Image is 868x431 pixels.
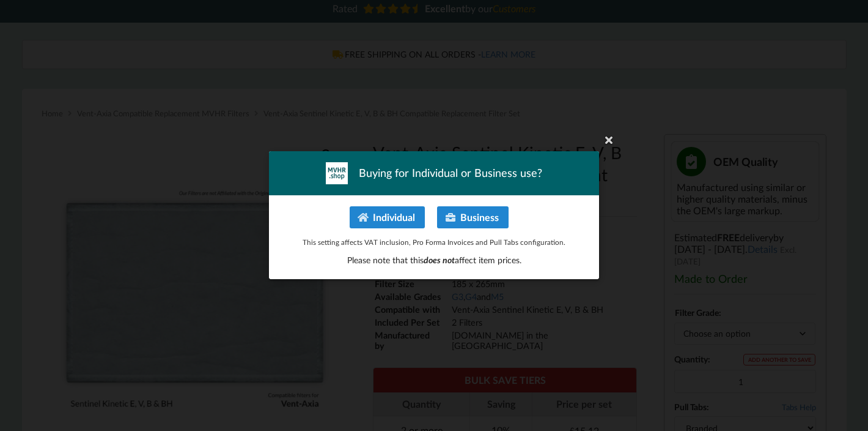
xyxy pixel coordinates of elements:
[326,162,348,184] img: mvhr-inverted.png
[424,255,455,266] span: does not
[282,237,586,247] p: This setting affects VAT inclusion, Pro Forma Invoices and Pull Tabs configuration.
[359,166,542,181] span: Buying for Individual or Business use?
[350,206,425,228] button: Individual
[437,206,509,228] button: Business
[282,255,586,267] p: Please note that this affect item prices.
